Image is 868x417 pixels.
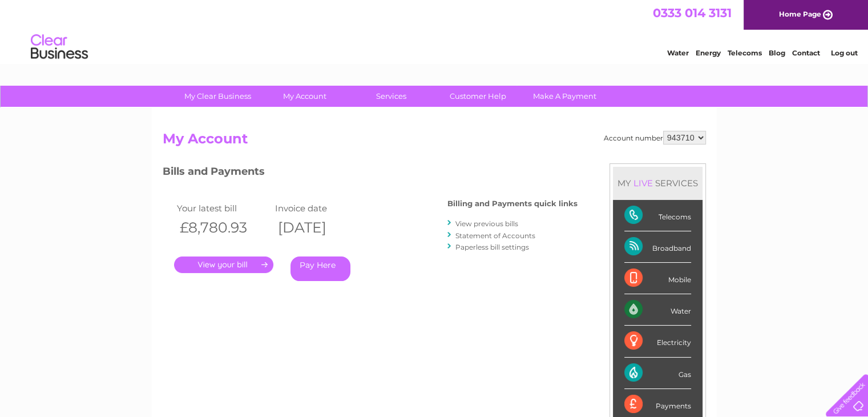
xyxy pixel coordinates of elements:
[165,6,704,55] div: Clear Business is a trading name of Verastar Limited (registered in [GEOGRAPHIC_DATA] No. 3667643...
[431,86,525,107] a: Customer Help
[174,216,273,239] th: £8,780.93
[624,326,691,357] div: Electricity
[769,49,785,57] a: Blog
[344,86,438,107] a: Services
[447,199,578,208] h4: Billing and Payments quick links
[696,49,721,57] a: Energy
[257,86,352,107] a: My Account
[624,358,691,389] div: Gas
[792,49,820,57] a: Contact
[604,131,706,145] div: Account number
[272,216,371,239] th: [DATE]
[163,131,706,153] h2: My Account
[653,6,732,20] a: 0333 014 3131
[30,30,88,65] img: logo.png
[728,49,762,57] a: Telecoms
[171,86,265,107] a: My Clear Business
[624,294,691,326] div: Water
[455,243,529,251] a: Paperless bill settings
[518,86,612,107] a: Make A Payment
[667,49,689,57] a: Water
[163,163,578,183] h3: Bills and Payments
[624,200,691,231] div: Telecoms
[174,201,273,216] td: Your latest bill
[272,201,371,216] td: Invoice date
[631,178,655,189] div: LIVE
[174,256,273,273] a: .
[455,219,518,228] a: View previous bills
[455,231,535,240] a: Statement of Accounts
[290,256,350,281] a: Pay Here
[613,167,703,199] div: MY SERVICES
[624,231,691,263] div: Broadband
[830,49,857,57] a: Log out
[624,263,691,294] div: Mobile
